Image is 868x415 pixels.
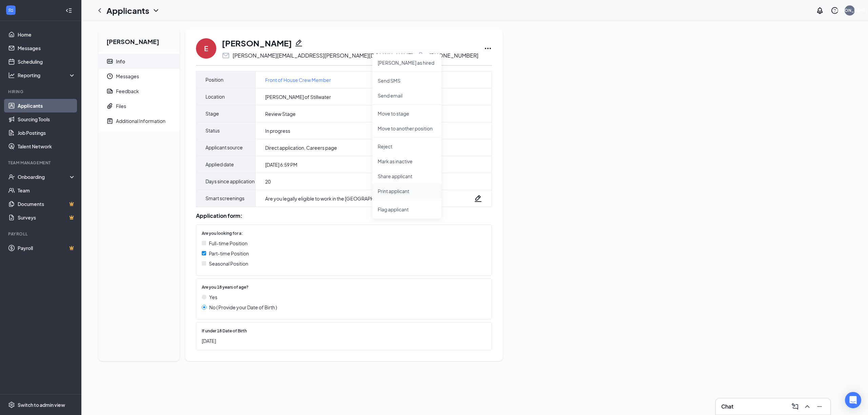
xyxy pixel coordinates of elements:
p: Send email [378,92,436,99]
div: Onboarding [18,173,70,180]
svg: Report [106,88,113,95]
svg: Collapse [65,7,72,14]
div: Switch to admin view [18,401,65,408]
svg: Pencil [295,39,303,47]
p: Share applicant [378,173,436,180]
p: Mark as inactive [378,158,436,165]
svg: Notifications [816,6,824,15]
svg: Minimize [815,402,824,411]
a: SurveysCrown [18,211,76,224]
svg: Ellipses [484,44,492,53]
a: Scheduling [18,55,76,68]
span: If under 18 Date of Birth [202,328,247,334]
h3: Chat [721,403,733,410]
a: ContactCardInfo [98,54,180,69]
p: Send SMS [378,77,436,84]
p: Print applicant [378,188,436,194]
div: Application form: [196,212,492,219]
span: Are you 18 years of age? [202,284,249,291]
svg: WorkstreamLogo [7,7,14,14]
a: NoteActiveAdditional Information [98,113,180,128]
svg: ComposeMessage [791,402,799,411]
a: Messages [18,41,76,55]
span: Applicant source [205,139,243,156]
div: Hiring [8,89,74,95]
div: Feedback [116,88,139,95]
div: Payroll [8,231,74,237]
svg: Paperclip [106,103,113,109]
div: [PERSON_NAME][EMAIL_ADDRESS][PERSON_NAME][DOMAIN_NAME] [233,52,413,59]
button: ChevronUp [802,401,813,412]
span: Status [205,122,220,139]
span: Location [205,88,225,105]
span: Yes [209,293,217,301]
p: Reject [378,143,436,150]
div: Info [116,58,125,65]
span: 20 [265,178,271,185]
a: Job Postings [18,126,76,140]
span: [PERSON_NAME] of Stillwater [265,94,331,100]
p: Move to stage [378,110,436,117]
svg: UserCheck [8,173,15,180]
div: Reporting [18,72,76,79]
a: Sourcing Tools [18,112,76,126]
div: E [204,44,208,53]
span: Are you looking for a: [202,230,243,237]
span: Applied date [205,156,234,173]
h1: Applicants [106,5,149,16]
span: Flag applicant [378,206,436,213]
span: Review Stage [265,110,296,117]
span: Direct application, Careers page [265,144,337,151]
svg: Clock [106,73,113,80]
span: [DATE] 6:59 PM [265,161,297,168]
a: PaperclipFiles [98,99,180,113]
button: ComposeMessage [790,401,801,412]
a: Front of House Crew Member [265,76,331,84]
span: Messages [116,69,174,84]
span: No ( Provide your Date of Birth ) [209,304,277,311]
div: Additional Information [116,118,165,124]
span: Smart screenings [205,190,244,207]
span: Seasonal Position [209,260,248,267]
span: Part-time Position [209,250,249,257]
span: In progress [265,127,290,134]
svg: Phone [418,51,427,60]
div: [PERSON_NAME] [832,7,867,13]
a: Home [18,28,76,41]
span: Position [205,71,223,88]
p: [PERSON_NAME] as hired [378,59,436,66]
span: Stage [205,105,219,122]
div: Open Intercom Messenger [845,392,861,408]
div: Files [116,103,126,109]
a: DocumentsCrown [18,197,76,211]
span: [DATE] [202,337,479,345]
svg: Settings [8,401,15,408]
div: Team Management [8,160,74,166]
svg: ContactCard [106,58,113,65]
a: Applicants [18,99,76,112]
a: PayrollCrown [18,241,76,255]
a: Team [18,184,76,197]
svg: ChevronLeft [96,6,104,15]
div: [PHONE_NUMBER] [429,52,478,59]
div: Are you legally eligible to work in the [GEOGRAPHIC_DATA]? : [265,195,406,202]
a: ReportFeedback [98,84,180,99]
svg: ChevronDown [152,6,160,15]
svg: Pencil [474,194,482,203]
svg: ChevronUp [803,402,811,411]
button: Minimize [814,401,825,412]
svg: NoteActive [106,118,113,124]
svg: Email [222,51,230,60]
p: Move to another position [378,125,436,132]
a: ClockMessages [98,69,180,84]
h2: [PERSON_NAME] [98,29,180,51]
svg: QuestionInfo [831,6,839,15]
a: Talent Network [18,140,76,153]
span: Full-time Position [209,240,248,247]
svg: Analysis [8,72,15,79]
span: Days since application [205,173,255,190]
h1: [PERSON_NAME] [222,37,292,49]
